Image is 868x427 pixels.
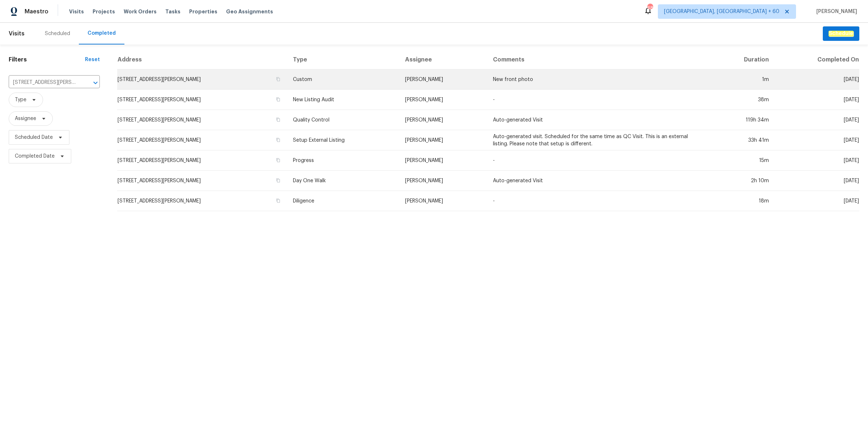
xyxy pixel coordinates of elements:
td: [DATE] [775,191,859,211]
button: Open [90,78,101,88]
td: [DATE] [775,110,859,130]
td: [STREET_ADDRESS][PERSON_NAME] [117,110,287,130]
td: [STREET_ADDRESS][PERSON_NAME] [117,130,287,150]
td: Progress [287,150,399,171]
td: [PERSON_NAME] [399,150,487,171]
td: Auto-generated Visit [487,110,710,130]
td: [STREET_ADDRESS][PERSON_NAME] [117,150,287,171]
td: - [487,90,710,110]
input: Search for an address... [9,77,80,88]
td: [STREET_ADDRESS][PERSON_NAME] [117,171,287,191]
th: Comments [487,50,710,69]
button: Copy Address [275,76,281,82]
td: - [487,191,710,211]
td: - [487,150,710,171]
td: [STREET_ADDRESS][PERSON_NAME] [117,191,287,211]
span: Tasks [165,9,180,14]
td: Day One Walk [287,171,399,191]
td: 2h 10m [710,171,775,191]
td: [PERSON_NAME] [399,69,487,90]
td: [DATE] [775,90,859,110]
td: [DATE] [775,171,859,191]
span: Geo Assignments [226,8,273,15]
th: Type [287,50,399,69]
td: 38m [710,90,775,110]
td: Custom [287,69,399,90]
div: Completed [88,30,116,37]
td: [DATE] [775,69,859,90]
span: Maestro [25,8,48,15]
button: Schedule [823,26,859,41]
td: New Listing Audit [287,90,399,110]
button: Copy Address [275,116,281,123]
h1: Filters [9,56,85,63]
span: Properties [189,8,217,15]
td: Setup External Listing [287,130,399,150]
td: 119h 34m [710,110,775,130]
button: Copy Address [275,197,281,204]
td: New front photo [487,69,710,90]
td: Quality Control [287,110,399,130]
button: Copy Address [275,96,281,103]
span: Work Orders [124,8,157,15]
td: [DATE] [775,150,859,171]
td: 33h 41m [710,130,775,150]
td: Diligence [287,191,399,211]
em: Schedule [829,31,854,37]
td: [PERSON_NAME] [399,171,487,191]
span: Projects [93,8,115,15]
td: [PERSON_NAME] [399,130,487,150]
th: Completed On [775,50,859,69]
th: Address [117,50,287,69]
td: 1m [710,69,775,90]
span: [GEOGRAPHIC_DATA], [GEOGRAPHIC_DATA] + 60 [664,8,779,15]
span: Assignee [15,115,36,122]
button: Copy Address [275,137,281,143]
td: [STREET_ADDRESS][PERSON_NAME] [117,69,287,90]
td: Auto-generated visit. Scheduled for the same time as QC Visit. This is an external listing. Pleas... [487,130,710,150]
button: Copy Address [275,157,281,163]
span: Visits [9,26,25,42]
td: [PERSON_NAME] [399,90,487,110]
td: [STREET_ADDRESS][PERSON_NAME] [117,90,287,110]
td: 18m [710,191,775,211]
div: 686 [647,4,652,12]
td: [PERSON_NAME] [399,110,487,130]
span: Visits [69,8,84,15]
span: Type [15,96,26,103]
span: Completed Date [15,153,55,160]
td: Auto-generated Visit [487,171,710,191]
td: 15m [710,150,775,171]
button: Copy Address [275,177,281,184]
th: Assignee [399,50,487,69]
div: Scheduled [45,30,70,37]
span: Scheduled Date [15,134,53,141]
td: [PERSON_NAME] [399,191,487,211]
th: Duration [710,50,775,69]
div: Reset [85,56,100,63]
td: [DATE] [775,130,859,150]
span: [PERSON_NAME] [813,8,857,15]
